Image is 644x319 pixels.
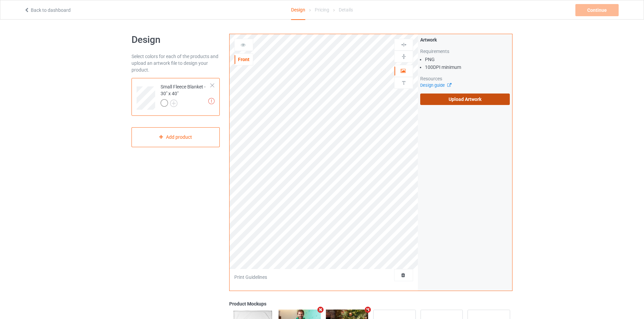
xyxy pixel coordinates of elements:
div: Print Guidelines [234,274,267,281]
div: Design [291,0,305,20]
label: Upload Artwork [420,94,510,105]
i: Remove mockup [364,306,372,313]
div: Details [339,0,353,19]
img: exclamation icon [208,98,215,104]
img: svg%3E%0A [401,53,407,60]
div: Product Mockups [229,300,512,307]
a: Back to dashboard [24,7,71,13]
li: PNG [425,56,510,63]
div: Requirements [420,48,510,55]
div: Select colors for each of the products and upload an artwork file to design your product. [132,53,220,73]
div: Small Fleece Blanket - 30" x 40" [132,78,220,116]
img: svg%3E%0A [401,42,407,48]
div: Pricing [315,0,329,19]
div: Add product [132,127,220,147]
li: 100 DPI minimum [425,64,510,71]
div: Front [235,56,253,63]
a: Design guide [420,83,451,88]
div: Small Fleece Blanket - 30" x 40" [161,83,211,106]
div: Resources [420,75,510,82]
h1: Design [132,34,220,46]
img: svg+xml;base64,PD94bWwgdmVyc2lvbj0iMS4wIiBlbmNvZGluZz0iVVRGLTgiPz4KPHN2ZyB3aWR0aD0iMjJweCIgaGVpZ2... [170,100,177,107]
div: Artwork [420,36,510,43]
img: svg%3E%0A [401,80,407,86]
i: Remove mockup [316,306,325,313]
